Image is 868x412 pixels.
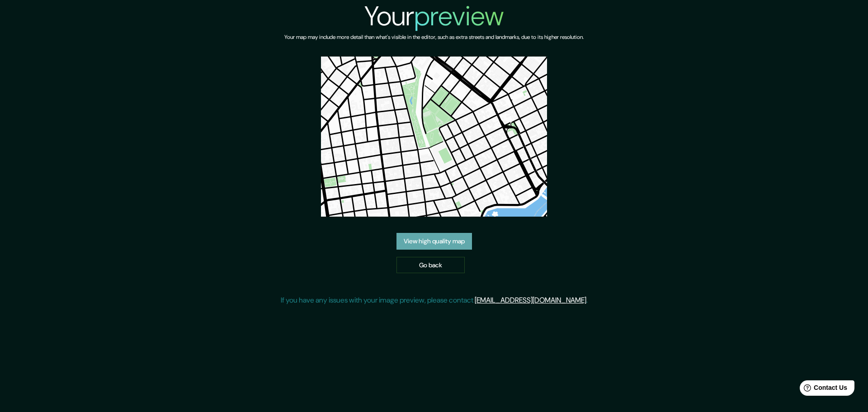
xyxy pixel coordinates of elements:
img: created-map-preview [321,57,547,217]
iframe: Help widget launcher [788,377,858,402]
h6: Your map may include more detail than what's visible in the editor, such as extra streets and lan... [284,33,584,42]
a: View high quality map [396,233,472,250]
a: Go back [396,257,465,274]
p: If you have any issues with your image preview, please contact . [281,295,588,306]
a: [EMAIL_ADDRESS][DOMAIN_NAME] [475,295,586,305]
